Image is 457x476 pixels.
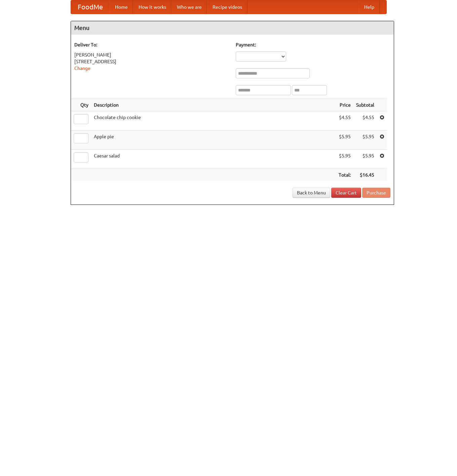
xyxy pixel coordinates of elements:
[172,0,207,14] a: Who we are
[362,188,390,198] button: Purchase
[207,0,247,14] a: Recipe videos
[331,188,361,198] a: Clear Cart
[336,99,353,111] th: Price
[353,99,377,111] th: Subtotal
[91,150,336,169] td: Caesar salad
[91,99,336,111] th: Description
[353,131,377,150] td: $5.95
[359,0,380,14] a: Help
[236,41,390,48] h5: Payment:
[336,150,353,169] td: $5.95
[91,131,336,150] td: Apple pie
[91,111,336,131] td: Chocolate chip cookie
[353,150,377,169] td: $5.95
[353,111,377,131] td: $4.55
[74,41,229,48] h5: Deliver To:
[74,58,229,65] div: [STREET_ADDRESS]
[293,188,330,198] a: Back to Menu
[74,66,90,71] a: Change
[71,99,91,111] th: Qty
[336,111,353,131] td: $4.55
[71,21,394,35] h4: Menu
[336,169,353,181] th: Total:
[71,0,110,14] a: FoodMe
[110,0,133,14] a: Home
[336,131,353,150] td: $5.95
[353,169,377,181] th: $16.45
[74,51,229,58] div: [PERSON_NAME]
[133,0,172,14] a: How it works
